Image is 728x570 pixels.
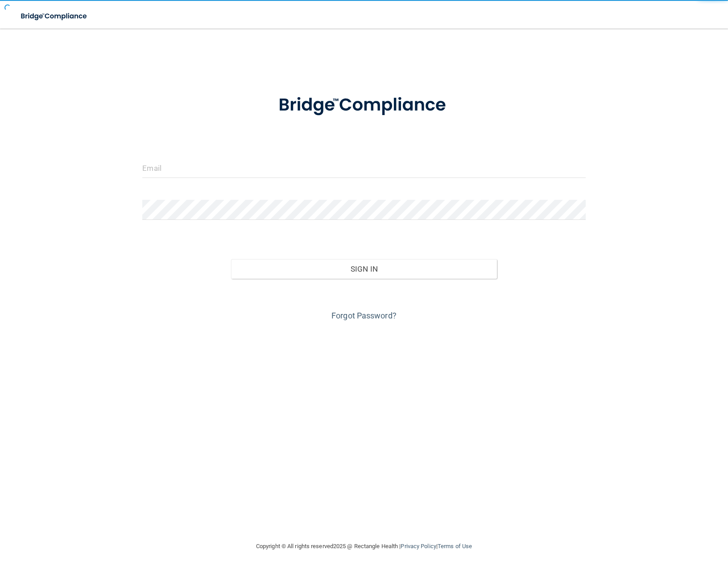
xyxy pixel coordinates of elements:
a: Privacy Policy [401,543,436,549]
div: Copyright © All rights reserved 2025 @ Rectangle Health | | [201,532,527,561]
a: Terms of Use [438,543,472,549]
input: Email [142,158,585,178]
img: bridge_compliance_login_screen.278c3ca4.svg [260,82,468,128]
a: Forgot Password? [331,311,397,320]
button: Sign In [231,259,497,279]
img: bridge_compliance_login_screen.278c3ca4.svg [13,7,95,25]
